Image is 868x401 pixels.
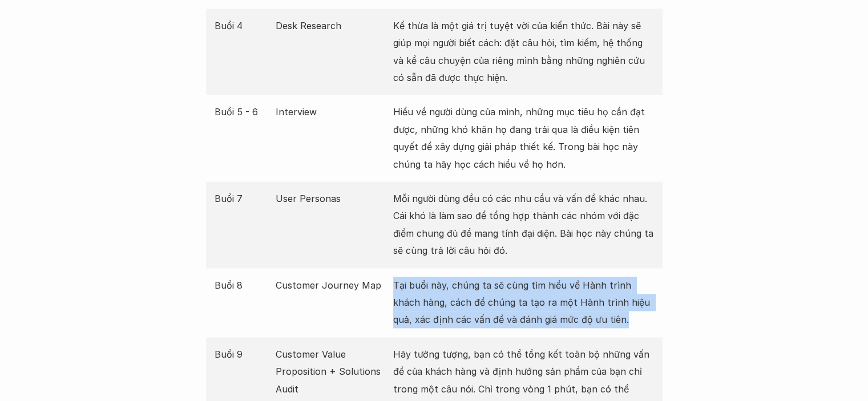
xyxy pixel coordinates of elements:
p: User Personas [276,190,387,207]
p: Interview [276,103,387,120]
p: Kế thừa là một giá trị tuyệt vời của kiến thức. Bài này sẽ giúp mọi người biết cách: đặt câu hỏi,... [393,17,654,87]
p: Buổi 8 [215,277,271,294]
p: Mỗi người dùng đều có các nhu cầu và vấn đề khác nhau. Cái khó là làm sao để tổng hợp thành các n... [393,190,654,260]
p: Buổi 7 [215,190,271,207]
p: Tại buổi này, chúng ta sẽ cùng tìm hiểu về Hành trình khách hàng, cách để chúng ta tạo ra một Hàn... [393,277,654,329]
p: Customer Journey Map [276,277,387,294]
p: Desk Research [276,17,387,34]
p: Buổi 9 [215,346,271,363]
p: Buổi 5 - 6 [215,103,271,120]
p: Buổi 4 [215,17,271,34]
p: Customer Value Proposition + Solutions Audit [276,346,387,398]
p: Hiểu về người dùng của mình, những mục tiêu họ cần đạt được, những khó khăn họ đang trải qua là đ... [393,103,654,173]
